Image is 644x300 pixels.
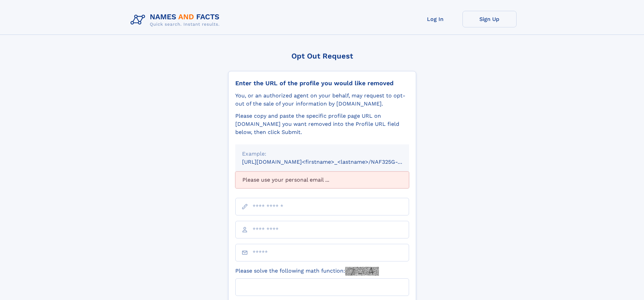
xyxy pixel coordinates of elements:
div: Example: [242,150,402,158]
small: [URL][DOMAIN_NAME]<firstname>_<lastname>/NAF325G-xxxxxxxx [242,159,422,165]
div: Enter the URL of the profile you would like removed [235,79,409,87]
div: Please use your personal email ... [235,171,409,188]
div: You, or an authorized agent on your behalf, may request to opt-out of the sale of your informatio... [235,92,409,108]
a: Sign Up [462,11,517,27]
label: Please solve the following math function: [235,267,379,276]
a: Log In [408,11,462,27]
img: Logo Names and Facts [128,11,225,29]
div: Please copy and paste the specific profile page URL on [DOMAIN_NAME] you want removed into the Pr... [235,112,409,136]
div: Opt Out Request [228,52,416,60]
